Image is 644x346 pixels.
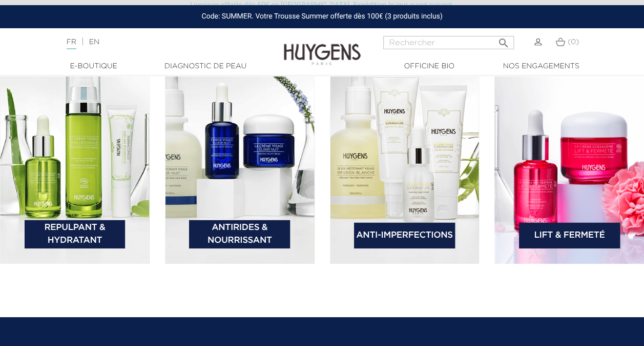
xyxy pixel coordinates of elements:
a: Officine Bio [378,61,481,72]
a: Anti-Imperfections [354,223,455,248]
a: Lift & Fermeté [519,223,620,248]
a: Repulpant & Hydratant [25,220,126,248]
img: Huygens [284,27,361,67]
a: Antirides & Nourrissant [189,220,290,248]
img: bannière catégorie 3 [330,48,480,264]
img: bannière catégorie 4 [494,48,644,264]
input: Rechercher [383,36,514,49]
a: Diagnostic de peau [154,61,257,72]
div: | [61,36,261,48]
span: (0) [568,39,579,46]
a: EN [89,39,99,46]
button:  [494,33,513,47]
a: E-Boutique [43,61,145,72]
a: FR [67,39,76,49]
img: bannière catégorie 2 [165,48,315,264]
i:  [497,34,510,46]
a: Nos engagements [490,61,592,72]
